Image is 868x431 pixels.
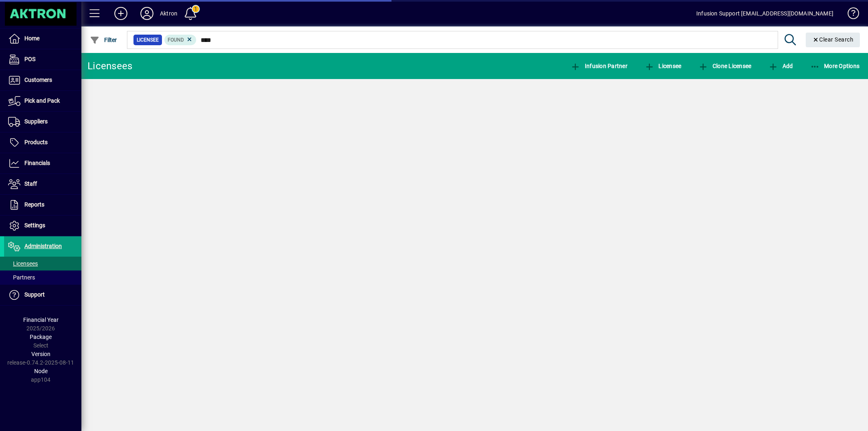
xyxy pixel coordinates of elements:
button: Infusion Partner [568,59,630,73]
span: Clone Licensee [698,63,751,69]
a: Knowledge Base [842,2,858,28]
button: Profile [134,6,160,21]
mat-chip: Found Status: Found [164,35,197,45]
a: Suppliers [4,112,81,132]
span: Licensees [8,260,38,267]
span: Customers [24,77,52,83]
button: More Options [808,59,862,73]
div: Aktron [160,7,177,20]
button: Clone Licensee [696,59,753,73]
a: Customers [4,70,81,90]
span: Node [34,368,48,374]
a: Partners [4,270,81,284]
a: POS [4,49,81,70]
span: Add [768,63,793,69]
span: Package [30,334,52,340]
a: Settings [4,215,81,236]
span: Administration [24,243,62,249]
a: Home [4,29,81,49]
span: Pick and Pack [24,97,60,104]
span: Home [24,35,39,42]
span: Financials [24,160,50,166]
span: Staff [24,180,37,187]
a: Reports [4,195,81,215]
a: Support [4,285,81,305]
span: Partners [8,274,35,281]
span: Infusion Partner [571,63,627,69]
a: Staff [4,174,81,194]
span: Financial Year [23,317,59,323]
span: Version [31,351,50,357]
button: Add [766,59,795,73]
span: More Options [810,63,860,69]
span: Found [168,37,184,43]
span: Licensee [137,36,159,44]
button: Add [108,6,134,21]
span: Clear Search [812,36,854,43]
a: Financials [4,153,81,174]
span: Licensee [645,63,682,69]
span: Suppliers [24,118,48,125]
span: Reports [24,201,44,208]
span: Settings [24,222,45,229]
div: Licensees [87,59,132,73]
button: Clear [806,33,860,47]
button: Filter [88,33,119,47]
button: Licensee [643,59,684,73]
a: Products [4,132,81,153]
div: Infusion Support [EMAIL_ADDRESS][DOMAIN_NAME] [696,7,833,20]
a: Pick and Pack [4,91,81,111]
span: Support [24,291,45,298]
span: Filter [90,37,117,43]
a: Licensees [4,257,81,270]
span: Products [24,139,48,145]
span: POS [24,56,35,62]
